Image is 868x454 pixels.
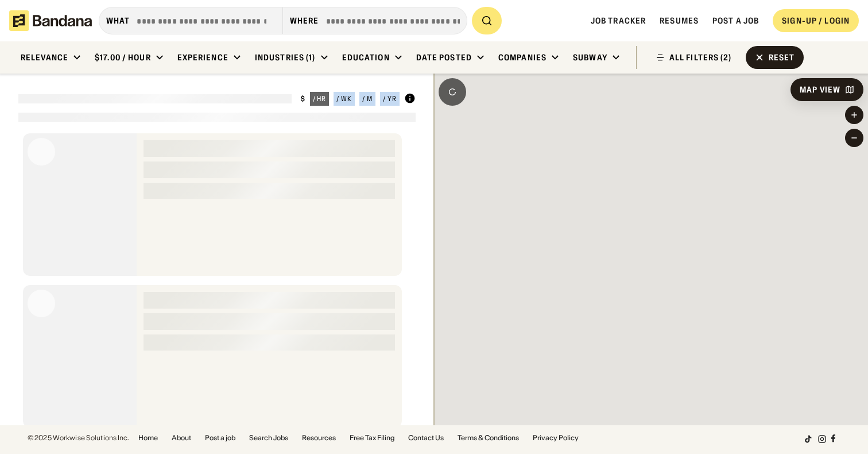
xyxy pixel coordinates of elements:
div: Reset [769,53,795,61]
a: Search Jobs [249,434,288,441]
div: Date Posted [416,52,472,63]
div: Industries (1) [255,52,316,63]
div: Education [342,52,390,63]
div: SIGN-UP / LOGIN [782,16,850,26]
div: $17.00 / hour [95,52,151,63]
a: About [172,434,191,441]
div: Relevance [21,52,68,63]
div: Subway [573,52,607,63]
div: © 2025 Workwise Solutions Inc. [28,434,129,441]
div: Companies [498,52,547,63]
a: Resumes [660,16,699,26]
a: Resources [302,434,336,441]
a: Post a job [205,434,235,441]
a: Contact Us [408,434,444,441]
a: Free Tax Filing [350,434,394,441]
div: Where [290,16,319,26]
div: Map View [800,86,840,94]
img: Bandana logotype [9,10,92,31]
div: / m [362,95,373,102]
a: Privacy Policy [533,434,579,441]
div: grid [18,129,416,425]
a: Home [138,434,158,441]
div: / yr [383,95,397,102]
a: Terms & Conditions [458,434,519,441]
div: ALL FILTERS (2) [669,53,732,61]
div: / hr [313,95,327,102]
div: Experience [177,52,228,63]
a: Job Tracker [591,16,646,26]
div: / wk [336,95,352,102]
div: what [106,16,130,26]
a: Post a job [712,16,759,26]
div: $ [301,94,305,103]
